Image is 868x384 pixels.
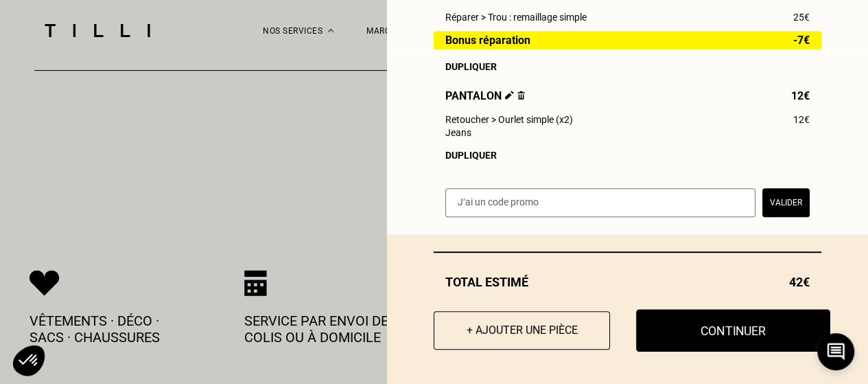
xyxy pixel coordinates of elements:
div: Total estimé [434,275,821,289]
span: Réparer > Trou : remaillage simple [445,12,587,23]
img: Supprimer [517,91,525,100]
span: 42€ [789,275,810,289]
span: Bonus réparation [445,34,530,46]
button: + Ajouter une pièce [434,311,610,350]
div: Dupliquer [445,150,810,161]
input: J‘ai un code promo [445,188,755,217]
img: Éditer [505,91,514,100]
button: Continuer [636,309,830,352]
span: Retoucher > Ourlet simple (x2) [445,114,573,125]
span: Pantalon [445,89,525,102]
span: 25€ [793,12,810,23]
button: Valider [762,188,810,217]
span: -7€ [793,34,810,46]
div: Dupliquer [445,61,810,72]
span: 12€ [793,114,810,125]
span: Jeans [445,127,471,138]
span: 12€ [791,89,810,102]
